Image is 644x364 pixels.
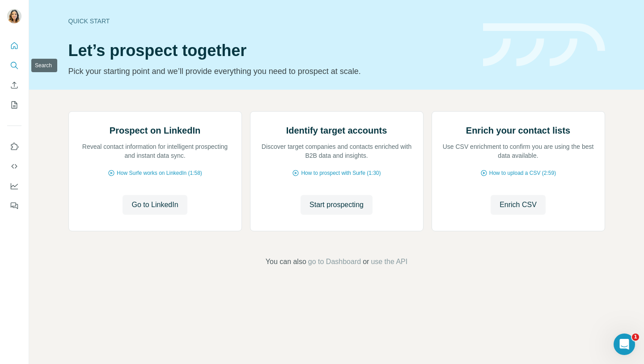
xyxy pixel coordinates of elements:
h1: Let’s prospect together [68,42,472,60]
span: Enrich CSV [500,199,537,210]
span: 1 [632,334,639,341]
button: My lists [7,97,21,113]
img: Avatar [7,9,21,23]
p: Pick your starting point and we’ll provide everything you need to prospect at scale. [68,65,472,78]
iframe: Intercom live chat [614,334,635,355]
button: go to Dashboard [308,256,361,267]
button: Go to LinkedIn [123,195,187,215]
span: How to upload a CSV (2:59) [489,169,556,177]
span: You can also [266,256,306,267]
button: Enrich CSV [7,77,21,93]
button: use the API [371,256,407,267]
p: Use CSV enrichment to confirm you are using the best data available. [441,142,596,160]
p: Discover target companies and contacts enriched with B2B data and insights. [259,142,414,160]
span: or [363,256,369,267]
img: banner [483,23,605,67]
h2: Enrich your contact lists [466,124,570,137]
button: Search [7,57,21,74]
button: Feedback [7,198,21,214]
button: Enrich CSV [491,195,546,215]
span: Go to LinkedIn [131,199,178,210]
span: How to prospect with Surfe (1:30) [301,169,381,177]
span: Start prospecting [309,199,364,210]
button: Dashboard [7,178,21,194]
h2: Identify target accounts [286,124,387,137]
div: Quick start [68,17,472,26]
h2: Prospect on LinkedIn [110,124,200,137]
p: Reveal contact information for intelligent prospecting and instant data sync. [78,142,233,160]
button: Use Surfe API [7,158,21,174]
button: Use Surfe on LinkedIn [7,139,21,155]
span: How Surfe works on LinkedIn (1:58) [117,169,202,177]
button: Quick start [7,38,21,54]
button: Start prospecting [301,195,373,215]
